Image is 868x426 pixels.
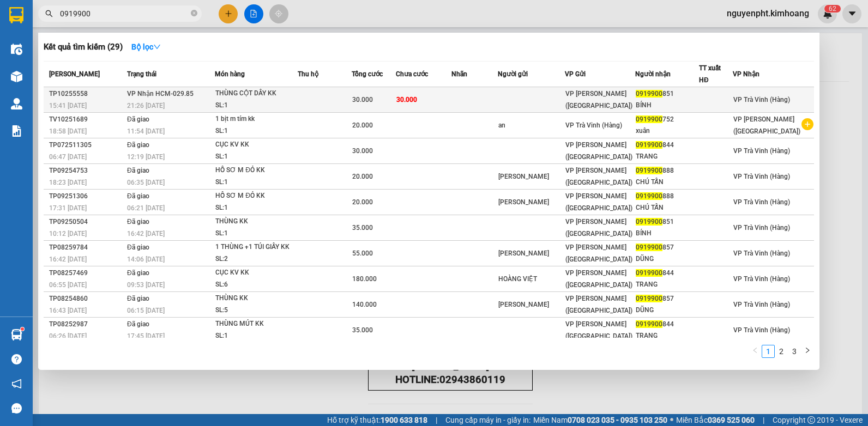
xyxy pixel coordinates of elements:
span: 17:31 [DATE] [49,204,87,212]
span: 12:19 [DATE] [127,153,165,161]
div: HỒ SƠ M ĐỎ KK [215,165,297,177]
div: CHÚ TẤN [636,177,698,188]
span: Đã giao [127,295,149,302]
span: Đã giao [127,320,149,328]
span: 06:21 [DATE] [127,204,165,212]
span: 11:54 [DATE] [127,127,165,135]
span: 16:43 [DATE] [49,307,87,314]
span: 06:55 [DATE] [49,281,87,289]
span: right [804,347,811,354]
div: CỤC KV KK [215,139,297,151]
span: hải [58,59,70,69]
img: warehouse-icon [11,44,22,55]
div: 888 [636,165,698,177]
div: SL: 1 [215,202,297,214]
div: THÙNG KK [215,293,297,305]
span: 20.000 [352,121,373,129]
span: 0989896608 - [4,59,70,69]
span: 140.000 [352,301,377,308]
span: Tổng cước [352,70,383,78]
span: VP Nhận HCM-029.85 [127,90,194,98]
span: 06:15 [DATE] [127,307,165,314]
div: DŨNG [636,305,698,316]
div: SL: 2 [215,253,297,265]
span: Đã giao [127,192,149,200]
span: notification [11,379,22,389]
span: VP [PERSON_NAME] ([GEOGRAPHIC_DATA]) [565,141,632,161]
div: TP09250504 [49,216,124,228]
span: Đã giao [127,269,149,277]
div: DŨNG [636,253,698,265]
li: Next Page [801,345,814,358]
button: right [801,345,814,358]
strong: Bộ lọc [131,42,161,51]
span: TT xuất HĐ [699,64,721,84]
img: warehouse-icon [11,98,22,109]
span: VP Trà Vinh (Hàng) [733,326,790,334]
span: VP Trà Vinh (Hàng) [733,147,790,155]
li: 1 [762,345,775,358]
div: CHÚ TẤN [636,202,698,214]
div: TP09251306 [49,191,124,202]
div: xuân [636,125,698,137]
span: close-circle [191,9,197,19]
span: VP Trà Vinh (Hàng) [733,198,790,206]
strong: BIÊN NHẬN GỬI HÀNG [37,6,126,16]
span: VP [PERSON_NAME] ([GEOGRAPHIC_DATA]) [4,36,110,57]
div: 851 [636,216,698,228]
span: 20.000 [352,198,373,206]
span: 0919900 [636,167,662,174]
span: 17:45 [DATE] [127,332,165,340]
span: VP [PERSON_NAME] ([GEOGRAPHIC_DATA]) [565,269,632,289]
span: 06:26 [DATE] [49,332,87,340]
div: SL: 1 [215,151,297,163]
span: 0919900 [636,269,662,277]
sup: 1 [21,327,24,331]
span: VP [PERSON_NAME] ([GEOGRAPHIC_DATA]) [565,244,632,263]
span: Nhãn [451,70,467,78]
span: cảnh [136,21,155,32]
div: THÙNG MÚT KK [215,318,297,330]
span: VP Trà Vinh (Hàng) [733,249,790,257]
button: Bộ lọcdown [123,38,170,56]
img: warehouse-icon [11,71,22,82]
h3: Kết quả tìm kiếm ( 29 ) [44,41,123,53]
span: VP [PERSON_NAME] ([GEOGRAPHIC_DATA]) [565,320,632,340]
a: 1 [762,345,774,357]
button: left [749,345,762,358]
span: VP [PERSON_NAME] ([GEOGRAPHIC_DATA]) [565,90,632,109]
span: left [752,347,758,354]
div: SL: 1 [215,330,297,342]
div: TP08259784 [49,242,124,253]
div: 888 [636,191,698,202]
span: VP [PERSON_NAME] ([GEOGRAPHIC_DATA]) [565,295,632,314]
span: 14:06 [DATE] [127,255,165,263]
span: Người gửi [498,70,528,78]
li: Previous Page [749,345,762,358]
span: Đã giao [127,167,149,174]
div: an [498,120,564,131]
div: TP08257469 [49,267,124,279]
span: 30.000 [396,96,417,104]
div: SL: 5 [215,305,297,317]
span: Đã giao [127,141,149,149]
span: 0919900 [636,295,662,302]
span: 06:47 [DATE] [49,153,87,161]
a: 3 [788,345,800,357]
span: VP Gửi [565,70,586,78]
span: VP [PERSON_NAME] (Hàng) - [22,21,155,32]
div: SL: 1 [215,125,297,137]
div: 857 [636,242,698,253]
span: Trạng thái [127,70,156,78]
span: 0919900 [636,115,662,123]
div: TP08252987 [49,319,124,330]
span: 21:26 [DATE] [127,102,165,109]
div: SL: 6 [215,279,297,291]
span: 30.000 [352,96,373,104]
img: warehouse-icon [11,329,22,340]
div: [PERSON_NAME] [498,248,564,259]
span: 0919900 [636,244,662,251]
li: 3 [788,345,801,358]
span: plus-circle [801,118,813,130]
span: Chưa cước [396,70,428,78]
